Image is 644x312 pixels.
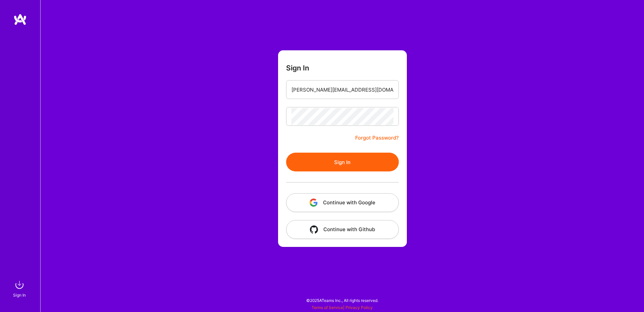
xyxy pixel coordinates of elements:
[345,305,373,310] a: Privacy Policy
[355,134,399,142] a: Forgot Password?
[13,292,26,299] div: Sign In
[310,199,318,207] img: icon
[312,305,373,310] span: |
[310,225,318,233] img: icon
[286,193,399,212] button: Continue with Google
[14,278,26,299] a: sign inSign In
[286,64,309,72] h3: Sign In
[286,220,399,239] button: Continue with Github
[312,305,343,310] a: Terms of Service
[13,278,26,292] img: sign in
[13,13,27,25] img: logo
[291,81,393,98] input: Email...
[40,292,644,309] div: © 2025 ATeams Inc., All rights reserved.
[286,153,399,171] button: Sign In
